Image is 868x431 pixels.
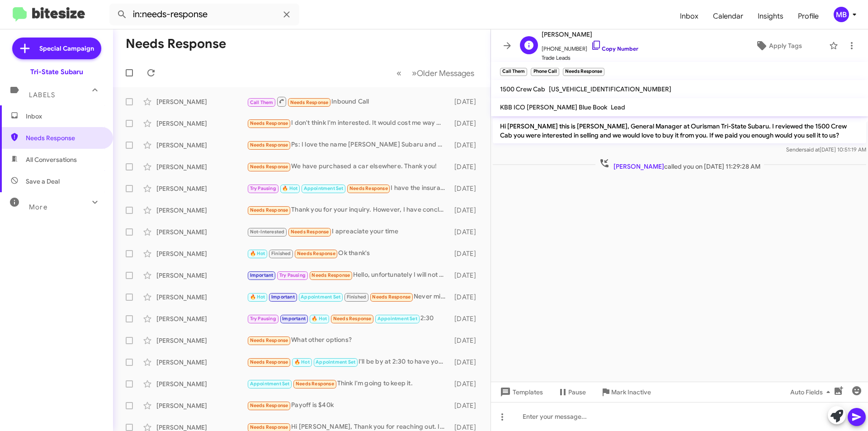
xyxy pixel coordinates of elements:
div: [DATE] [450,249,483,258]
small: Call Them [500,68,527,76]
div: Ps: I love the name [PERSON_NAME] Subaru and glad I will still have it on my car license plate fr... [247,140,450,150]
a: Profile [791,3,826,29]
span: 🔥 Hot [250,251,265,256]
span: Needs Response [291,229,329,235]
span: Sender [DATE] 10:51:19 AM [786,146,866,153]
span: Needs Response [290,99,329,105]
span: Needs Response [333,316,372,322]
span: Pause [568,384,586,400]
a: Special Campaign [12,38,101,59]
div: [PERSON_NAME] [156,249,247,258]
span: « [396,67,401,79]
span: Finished [347,294,367,300]
span: Special Campaign [39,44,94,53]
button: Templates [491,384,550,400]
span: Appointment Set [377,316,417,322]
div: Never mind. I was able to use my other car registration. [247,292,450,302]
span: Appointment Set [301,294,340,300]
div: [DATE] [450,271,483,280]
span: Important [271,294,295,300]
span: More [29,203,47,211]
span: Appointment Set [316,359,355,365]
span: Needs Response [250,164,288,170]
div: [DATE] [450,314,483,323]
span: Templates [498,384,543,400]
div: [DATE] [450,97,483,106]
span: Needs Response [311,272,350,278]
span: Try Pausing [250,316,276,322]
div: I apreaciate your time [247,227,450,237]
button: Apply Tags [732,38,825,54]
span: 🔥 Hot [250,294,265,300]
span: Needs Response [297,251,335,256]
button: Mark Inactive [593,384,658,400]
a: Inbox [673,3,706,29]
div: Payoff is $40k [247,400,450,411]
small: Phone Call [531,68,559,76]
div: [PERSON_NAME] [156,358,247,367]
div: [PERSON_NAME] [156,97,247,106]
span: Important [282,316,306,322]
div: [DATE] [450,358,483,367]
a: Calendar [706,3,750,29]
div: Think I'm going to keep it. [247,379,450,389]
div: [PERSON_NAME] [156,206,247,215]
div: [PERSON_NAME] [156,379,247,388]
span: Finished [271,251,291,256]
div: Thank you for your inquiry. However, I have concluded a sale with another dealership. [247,205,450,215]
input: Search [109,4,299,25]
span: KBB ICO [PERSON_NAME] Blue Book [500,103,607,111]
span: Auto Fields [790,384,834,400]
span: » [412,67,417,79]
div: Ok thank's [247,248,450,259]
h1: Needs Response [126,37,226,51]
div: [DATE] [450,162,483,171]
button: Auto Fields [783,384,841,400]
span: Appointment Set [250,381,290,387]
div: [PERSON_NAME] [156,293,247,302]
div: I'll be by at 2:30 to have you look at it. [247,357,450,367]
div: [DATE] [450,379,483,388]
button: Previous [391,64,407,82]
div: What other options? [247,335,450,346]
div: [PERSON_NAME] [156,162,247,171]
button: Pause [550,384,593,400]
p: Hi [PERSON_NAME] this is [PERSON_NAME], General Manager at Ourisman Tri-State Subaru. I reviewed ... [493,118,866,143]
div: [DATE] [450,119,483,128]
span: 🔥 Hot [282,185,297,191]
div: [DATE] [450,141,483,150]
span: Needs Response [26,133,103,142]
div: [PERSON_NAME] [156,184,247,193]
button: Next [406,64,480,82]
span: Needs Response [250,403,288,408]
div: Hello, unfortunately I will not be able to travel that far out. If you are interested and availab... [247,270,450,280]
span: Try Pausing [250,185,276,191]
a: Insights [750,3,791,29]
div: [DATE] [450,206,483,215]
div: [PERSON_NAME] [156,314,247,323]
span: [PERSON_NAME] [613,162,664,171]
span: Save a Deal [26,177,60,186]
div: [PERSON_NAME] [156,336,247,345]
span: Trade Leads [542,53,638,62]
span: Important [250,272,274,278]
nav: Page navigation example [392,64,480,82]
div: [PERSON_NAME] [156,271,247,280]
span: All Conversations [26,155,77,164]
div: MB [834,7,849,22]
span: said at [804,146,820,153]
button: MB [826,7,858,22]
span: Lead [611,103,625,111]
span: [PERSON_NAME] [542,29,638,40]
span: Needs Response [250,207,288,213]
div: [PERSON_NAME] [156,141,247,150]
div: [DATE] [450,401,483,410]
span: called you on [DATE] 11:29:28 AM [595,158,764,171]
span: Needs Response [250,337,288,343]
div: I have the insurance card. Who do I email it to? [247,183,450,194]
span: Mark Inactive [611,384,651,400]
div: [PERSON_NAME] [156,227,247,237]
span: Needs Response [250,359,288,365]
